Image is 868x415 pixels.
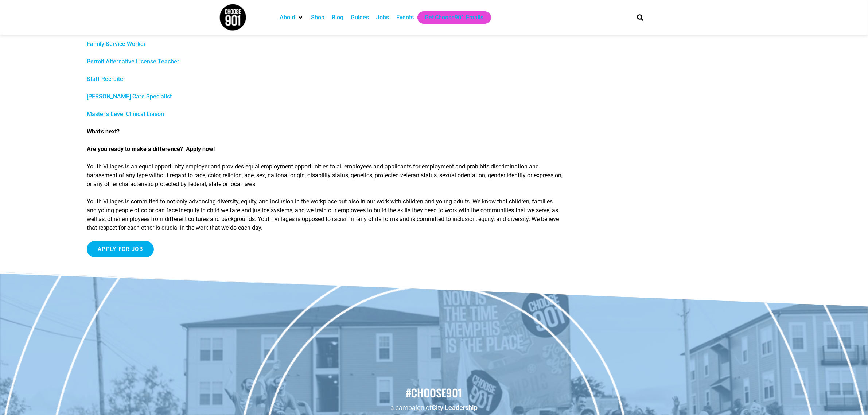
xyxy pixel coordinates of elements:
[87,241,154,257] input: Apply for job
[376,13,389,22] a: Jobs
[276,11,307,24] div: About
[87,40,146,47] a: Family Service Worker
[87,75,125,82] a: Staff Recruiter
[396,13,414,22] a: Events
[311,13,324,22] a: Shop
[351,13,369,22] a: Guides
[87,162,564,189] p: Youth Villages is an equal opportunity employer and provides equal employment opportunities to al...
[87,146,215,152] strong: Are you ready to make a difference? Apply now!
[634,11,646,23] div: Search
[87,110,164,117] a: Master’s Level Clinical Liason
[425,13,484,22] a: Get Choose901 Emails
[332,13,343,22] a: Blog
[87,197,564,232] p: Youth Villages is committed to not only advancing diversity, equity, and inclusion in the workpla...
[280,13,295,22] a: About
[4,385,864,400] h2: #choose901
[4,403,864,412] p: a campaign of
[87,128,120,135] strong: What’s next?
[87,93,172,100] a: [PERSON_NAME] Care Specialist
[276,11,624,24] nav: Main nav
[432,404,478,411] a: City Leadership
[87,58,179,65] a: Permit Alternative License Teacher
